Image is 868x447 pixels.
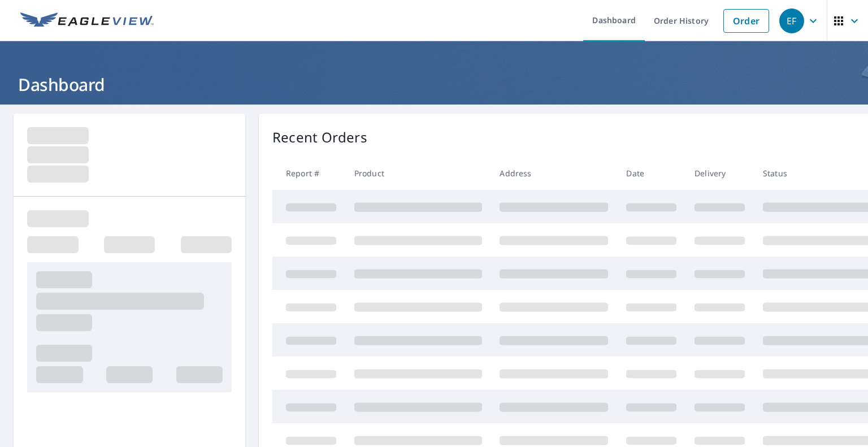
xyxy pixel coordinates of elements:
th: Date [617,157,685,190]
th: Product [345,157,491,190]
img: EV Logo [20,12,154,29]
th: Report # [272,157,345,190]
th: Address [491,157,617,190]
th: Delivery [685,157,754,190]
h1: Dashboard [14,73,854,96]
a: Order [723,9,769,33]
div: EF [779,8,804,33]
p: Recent Orders [272,127,367,147]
